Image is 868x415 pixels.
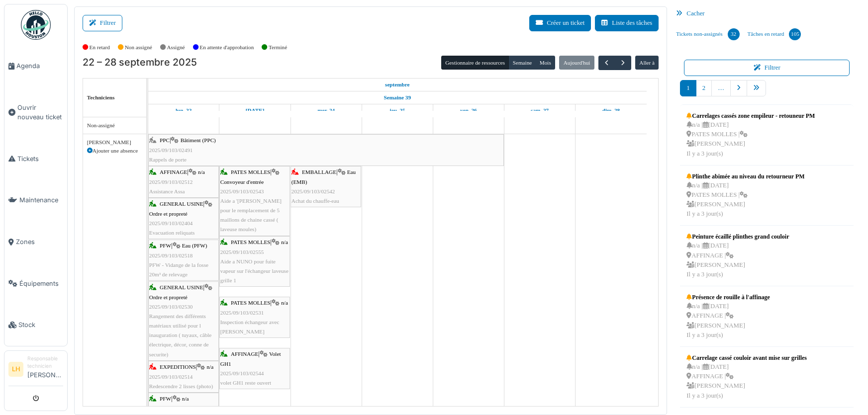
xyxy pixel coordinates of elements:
button: Gestionnaire de ressources [441,56,509,70]
div: | [149,362,218,391]
span: n/a [281,239,288,245]
span: 2025/09/103/02404 [149,220,193,226]
span: 2025/09/103/02530 [149,304,193,310]
span: 2025/09/103/02531 [220,310,264,316]
div: | [149,283,218,359]
div: | [149,199,218,238]
a: Tickets [4,138,67,180]
span: Équipements [19,279,63,288]
a: 22 septembre 2025 [383,79,412,91]
a: 24 septembre 2025 [315,104,337,117]
button: Aller à [635,56,659,70]
a: Carrelage cassé couloir avant mise sur grilles n/a |[DATE] AFFINAGE | [PERSON_NAME]Il y a 3 jour(s) [684,351,809,403]
span: Evacuation reliquats [149,230,195,236]
div: | [220,298,289,336]
button: Semaine [508,56,536,70]
label: En retard [90,43,110,52]
span: Eau (EMB) [291,169,356,184]
label: Assigné [167,43,185,52]
span: Agenda [16,61,63,71]
span: Convoyeur d'entrée [220,179,264,185]
div: Responsable technicien [27,355,63,370]
span: n/a [206,364,213,370]
span: PFW [160,396,171,402]
span: EXPEDITIONS [160,364,196,370]
div: 105 [789,28,801,40]
span: 2025/09/103/02518 [149,252,193,258]
li: LH [8,362,23,377]
a: Maintenance [4,179,67,221]
div: | [220,238,289,285]
a: 28 septembre 2025 [600,104,622,117]
a: Plinthe abimée au niveau du retourneur PM n/a |[DATE] PATES MOLLES | [PERSON_NAME]Il y a 3 jour(s) [684,169,807,222]
div: Ajouter une absence [87,147,142,155]
a: Zones [4,221,67,263]
span: PFW [160,243,171,249]
span: Maintenance [19,195,63,205]
label: Non assigné [125,43,152,52]
a: Peinture écaillé plinthes grand couloir n/a |[DATE] AFFINAGE | [PERSON_NAME]Il y a 3 jour(s) [684,230,791,282]
button: Filtrer [83,15,122,31]
div: n/a | [DATE] PATES MOLLES | [PERSON_NAME] Il y a 3 jour(s) [686,181,804,219]
span: 2025/09/103/02543 [220,188,264,194]
button: Mois [536,56,556,70]
span: 2025/09/103/02514 [149,374,193,380]
a: 25 septembre 2025 [387,104,408,117]
span: n/a [182,396,189,402]
span: 2025/09/103/02480 [149,406,193,412]
span: Tickets [17,154,63,164]
a: Ouvrir nouveau ticket [4,87,67,138]
a: 2 [696,80,712,96]
span: Redescendre 2 lisses (photo) [149,383,213,389]
span: Achat du chauffe-eau [291,198,339,204]
span: EMBALLAGE [302,169,336,175]
span: Eau (PFW) [182,243,207,249]
span: GENERAL USINE [160,201,203,207]
span: PATES MOLLES [231,169,270,175]
a: Équipements [4,263,67,305]
a: 1 [680,80,696,96]
button: Précédent [598,56,615,70]
span: Aide a NUNO pour fuite vapeur sur l'échangeur laveuse grille 1 [220,258,289,283]
span: GENERAL USINE [160,284,203,290]
a: Stock [4,304,67,346]
label: En attente d'approbation [199,43,254,52]
span: n/a [281,300,288,306]
a: Carrelages cassés zone empileur - retouneur PM n/a |[DATE] PATES MOLLES | [PERSON_NAME]Il y a 3 j... [684,109,817,161]
div: n/a | [DATE] AFFINAGE | [PERSON_NAME] Il y a 3 jour(s) [686,302,770,340]
a: … [711,80,731,96]
span: Rangement des différents matériaux utilisé pour l inauguration ( tuyaux, câble électrique, décor,... [149,313,212,357]
a: 22 septembre 2025 [173,104,194,117]
button: Créer un ticket [529,15,591,31]
label: Terminé [269,43,287,52]
button: Aujourd'hui [559,56,594,70]
span: Volet GH1 [220,351,281,366]
a: Agenda [4,45,67,87]
span: Ouvrir nouveau ticket [17,103,63,122]
button: Liste des tâches [595,15,659,31]
span: PPC [160,137,170,143]
div: | [149,136,503,165]
div: n/a | [DATE] AFFINAGE | [PERSON_NAME] Il y a 3 jour(s) [686,362,807,401]
div: n/a | [DATE] AFFINAGE | [PERSON_NAME] Il y a 3 jour(s) [686,241,789,279]
span: Ordre et propreté [149,294,188,300]
span: Stock [18,320,63,330]
div: Peinture écaillé plinthes grand couloir [686,232,789,241]
div: Carrelages cassés zone empileur - retouneur PM [686,111,815,120]
div: | [149,167,218,196]
a: Semaine 39 [382,91,413,104]
div: n/a | [DATE] PATES MOLLES | [PERSON_NAME] Il y a 3 jour(s) [686,120,815,159]
span: AFFINAGE [231,351,258,357]
div: Cacher [672,6,862,21]
div: Carrelage cassé couloir avant mise sur grilles [686,353,807,362]
span: Aide a '[PERSON_NAME] pour le remplacement de 5 maillons de chaine cassé ( laveuse moules) [220,198,282,233]
h2: 22 – 28 septembre 2025 [83,57,197,69]
li: [PERSON_NAME] [27,355,63,384]
div: | [220,349,289,388]
span: Bâtiment (PPC) [181,137,216,143]
span: PFW - Vidange de la fosse 20m³ de relevage [149,262,208,277]
span: AFFINAGE [160,169,187,175]
nav: pager [680,80,854,104]
span: PATES MOLLES [231,300,270,306]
